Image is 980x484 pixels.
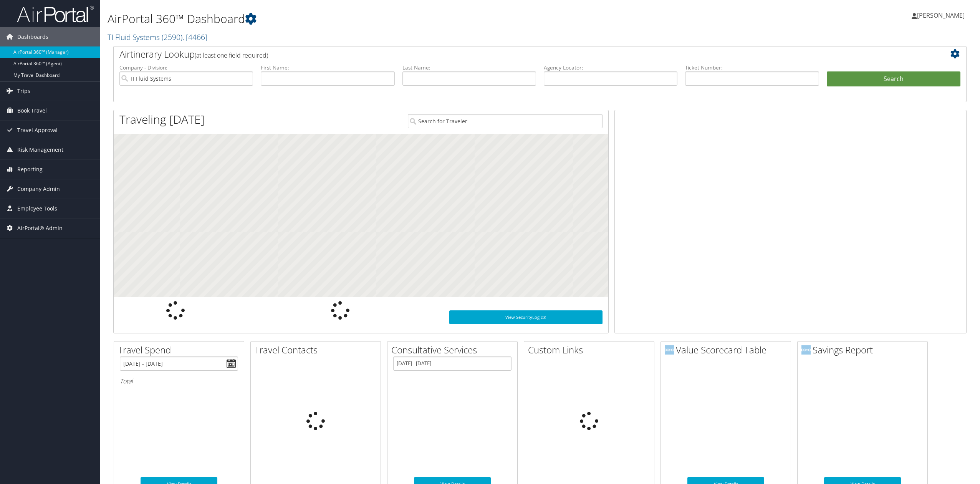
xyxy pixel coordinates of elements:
[17,81,30,101] span: Trips
[528,343,654,356] h2: Custom Links
[261,64,394,71] label: First Name:
[917,11,965,20] span: [PERSON_NAME]
[120,377,238,385] h6: Total
[17,121,58,140] span: Travel Approval
[108,32,207,42] a: TI Fluid Systems
[408,114,603,128] input: Search for Traveler
[17,160,43,179] span: Reporting
[827,71,960,87] button: Search
[118,343,244,356] h2: Travel Spend
[801,345,811,355] img: domo-logo.png
[119,111,205,128] h1: Traveling [DATE]
[685,64,819,71] label: Ticket Number:
[195,51,268,60] span: (at least one field required)
[17,179,60,199] span: Company Admin
[402,64,536,71] label: Last Name:
[17,5,94,23] img: airportal-logo.png
[912,4,972,27] a: [PERSON_NAME]
[17,219,63,238] span: AirPortal® Admin
[119,64,253,71] label: Company - Division:
[17,140,63,159] span: Risk Management
[17,27,48,46] span: Dashboards
[544,64,677,71] label: Agency Locator:
[182,32,207,42] span: , [ 4466 ]
[162,32,182,42] span: ( 2590 )
[17,199,57,218] span: Employee Tools
[665,345,674,355] img: domo-logo.png
[17,101,47,120] span: Book Travel
[449,310,603,324] a: View SecurityLogic®
[665,343,791,356] h2: Value Scorecard Table
[119,48,889,61] h2: Airtinerary Lookup
[391,343,517,356] h2: Consultative Services
[108,11,684,27] h1: AirPortal 360™ Dashboard
[255,343,381,356] h2: Travel Contacts
[801,343,927,356] h2: Savings Report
